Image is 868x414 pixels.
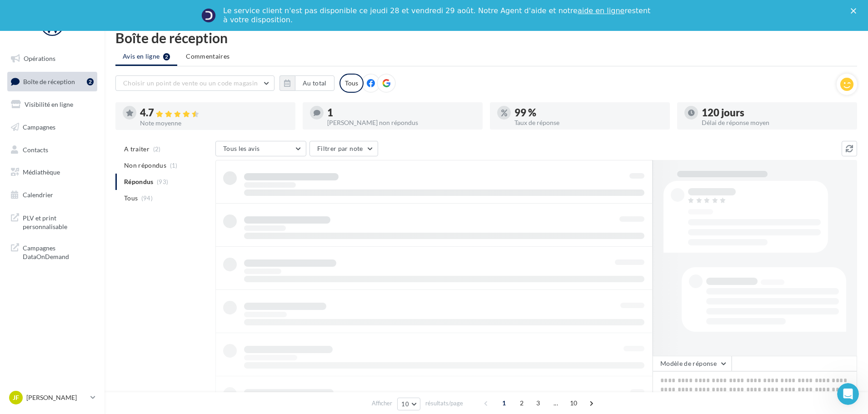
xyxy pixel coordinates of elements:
[170,162,178,169] span: (1)
[115,31,857,45] div: Boîte de réception
[140,120,288,126] div: Note moyenne
[5,185,99,205] a: Calendrier
[279,75,334,91] button: Au total
[23,123,55,131] span: Campagnes
[5,208,99,235] a: PLV et print personnalisable
[327,108,475,118] div: 1
[514,120,663,126] div: Taux de réponse
[26,393,87,402] p: [PERSON_NAME]
[851,8,860,14] div: Fermer
[514,396,529,410] span: 2
[115,75,274,91] button: Choisir un point de vente ou un code magasin
[23,191,53,199] span: Calendrier
[87,78,94,85] div: 2
[13,393,19,402] span: JF
[124,145,150,154] span: A traiter
[153,145,161,153] span: (2)
[653,356,732,371] button: Modèle de réponse
[215,141,306,156] button: Tous les avis
[124,194,138,203] span: Tous
[223,145,260,152] span: Tous les avis
[23,242,94,261] span: Campagnes DataOnDemand
[23,212,94,231] span: PLV et print personnalisable
[339,74,364,93] div: Tous
[397,398,420,410] button: 10
[5,72,99,91] a: Boîte de réception2
[23,168,60,176] span: Médiathèque
[549,396,563,410] span: ...
[7,389,97,406] a: JF [PERSON_NAME]
[5,95,99,114] a: Visibilité en ligne
[837,383,859,405] iframe: Intercom live chat
[309,141,378,156] button: Filtrer par note
[5,238,99,265] a: Campagnes DataOnDemand
[141,195,153,202] span: (94)
[702,120,850,126] div: Délai de réponse moyen
[702,108,850,118] div: 120 jours
[566,396,581,410] span: 10
[5,140,99,160] a: Contacts
[24,55,55,62] span: Opérations
[5,49,99,68] a: Opérations
[223,6,652,25] div: Le service client n'est pas disponible ce jeudi 28 et vendredi 29 août. Notre Agent d'aide et not...
[5,163,99,182] a: Médiathèque
[295,75,334,91] button: Au total
[497,396,511,410] span: 1
[531,396,545,410] span: 3
[124,161,166,170] span: Non répondus
[23,77,75,85] span: Boîte de réception
[25,100,73,108] span: Visibilité en ligne
[372,399,392,408] span: Afficher
[5,118,99,137] a: Campagnes
[201,8,216,23] img: Profile image for Service-Client
[401,400,409,408] span: 10
[23,145,48,153] span: Contacts
[327,120,475,126] div: [PERSON_NAME] non répondus
[123,79,258,87] span: Choisir un point de vente ou un code magasin
[140,108,288,118] div: 4.7
[578,6,624,15] a: aide en ligne
[186,52,229,61] span: Commentaires
[514,108,663,118] div: 99 %
[425,399,463,408] span: résultats/page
